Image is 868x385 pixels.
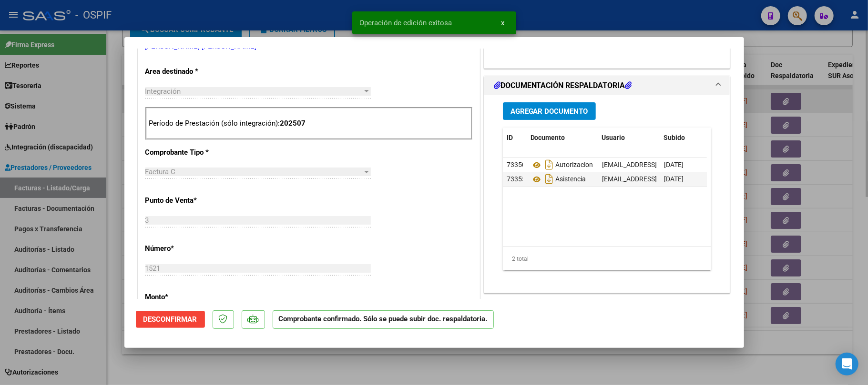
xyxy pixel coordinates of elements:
[145,66,244,77] p: Area destinado *
[136,311,205,328] button: Desconfirmar
[145,243,244,254] p: Número
[145,292,244,303] p: Monto
[507,134,513,141] span: ID
[484,76,730,95] mat-expansion-panel-header: DOCUMENTACIÓN RESPALDATORIA
[273,310,494,329] p: Comprobante confirmado. Sólo se puede subir doc. respaldatoria.
[145,195,244,206] p: Punto de Venta
[531,134,565,141] span: Documento
[145,87,181,96] span: Integración
[484,95,730,293] div: DOCUMENTACIÓN RESPALDATORIA
[280,119,306,128] strong: 202507
[602,161,764,168] span: [EMAIL_ADDRESS][DOMAIN_NAME] - [PERSON_NAME]
[664,161,684,168] span: [DATE]
[507,161,526,168] span: 73350
[602,175,764,183] span: [EMAIL_ADDRESS][DOMAIN_NAME] - [PERSON_NAME]
[511,107,588,116] span: Agregar Documento
[503,102,596,120] button: Agregar Documento
[598,128,660,148] datatable-header-cell: Usuario
[664,175,684,183] span: [DATE]
[143,315,197,324] span: Desconfirmar
[494,14,512,31] button: x
[503,247,712,271] div: 2 total
[836,353,858,375] div: Open Intercom Messenger
[149,118,469,129] p: Período de Prestación (sólo integración):
[543,171,555,187] i: Descargar documento
[501,19,505,27] span: x
[360,18,452,28] span: Operación de edición exitosa
[145,147,244,158] p: Comprobante Tipo *
[602,134,625,141] span: Usuario
[531,161,593,169] span: Autorizacion
[503,128,527,148] datatable-header-cell: ID
[507,175,526,183] span: 73355
[660,128,708,148] datatable-header-cell: Subido
[145,168,176,176] span: Factura C
[664,134,685,141] span: Subido
[527,128,598,148] datatable-header-cell: Documento
[494,80,632,91] h1: DOCUMENTACIÓN RESPALDATORIA
[531,176,586,183] span: Asistencia
[543,157,555,172] i: Descargar documento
